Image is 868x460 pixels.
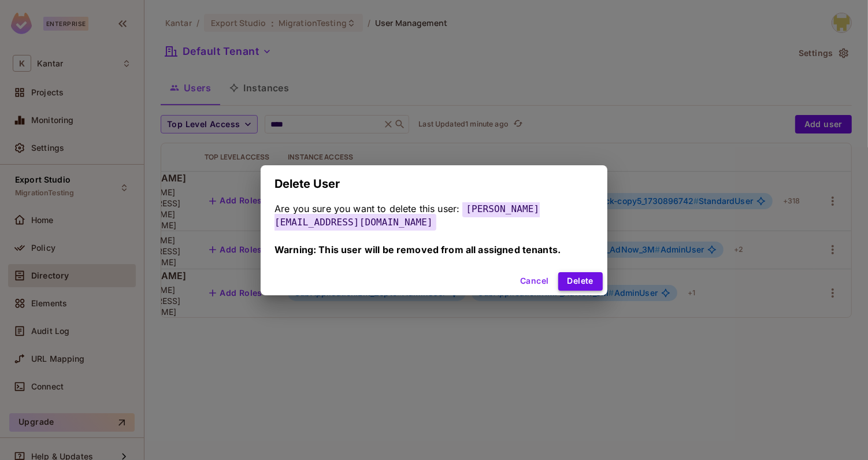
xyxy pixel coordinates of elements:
[275,201,540,231] span: [PERSON_NAME][EMAIL_ADDRESS][DOMAIN_NAME]
[515,272,553,291] button: Cancel
[275,203,459,214] span: Are you sure you want to delete this user:
[261,165,607,202] h2: Delete User
[275,244,561,255] span: Warning: This user will be removed from all assigned tenants.
[558,272,603,291] button: Delete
